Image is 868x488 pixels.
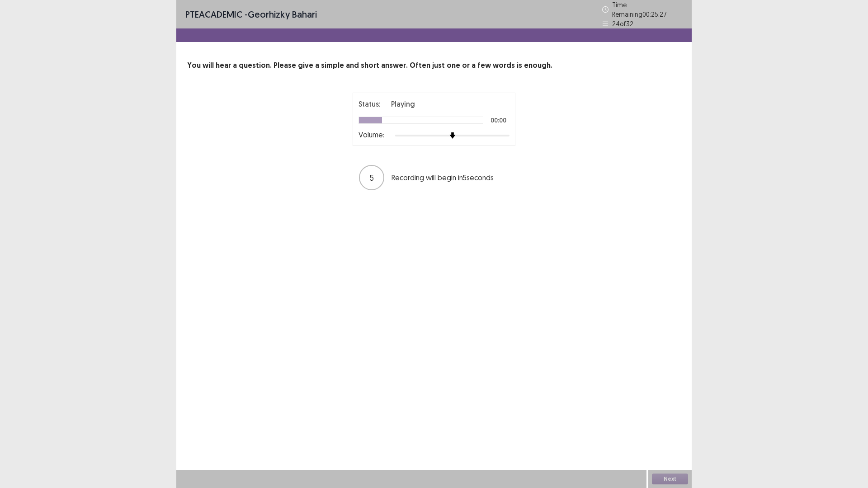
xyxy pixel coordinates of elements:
[491,117,506,123] p: 00:00
[185,9,242,20] span: PTE academic
[392,172,509,183] p: Recording will begin in 5 seconds
[612,19,633,28] p: 24 of 32
[391,99,415,109] p: Playing
[359,99,380,109] p: Status:
[449,132,456,139] img: arrow-thumb
[359,129,384,140] p: Volume:
[185,8,317,21] p: - Georhizky Bahari
[369,172,374,184] p: 5
[187,60,681,71] p: You will hear a question. Please give a simple and short answer. Often just one or a few words is...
